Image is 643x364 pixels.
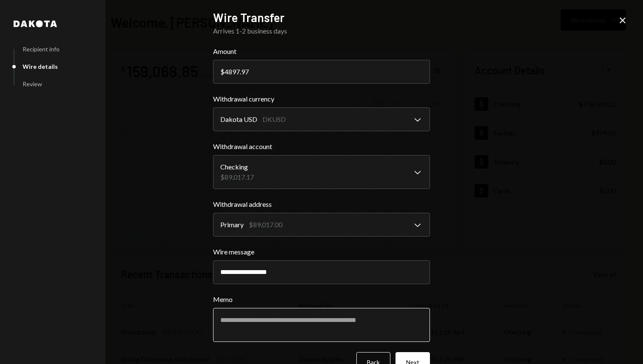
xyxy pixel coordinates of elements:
[213,213,430,237] button: Withdrawal address
[213,107,430,131] button: Withdrawal currency
[213,9,430,26] h2: Wire Transfer
[213,46,430,56] label: Amount
[213,141,430,152] label: Withdrawal account
[23,45,60,53] div: Recipient info
[213,26,430,36] div: Arrives 1-2 business days
[23,63,58,70] div: Wire details
[213,155,430,189] button: Withdrawal account
[220,68,225,76] div: $
[23,80,42,87] div: Review
[213,94,430,104] label: Withdrawal currency
[249,220,282,230] div: $89,017.00
[213,60,430,84] input: 0.00
[213,247,430,257] label: Wire message
[213,294,430,305] label: Memo
[262,114,286,124] div: DKUSD
[213,199,430,209] label: Withdrawal address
